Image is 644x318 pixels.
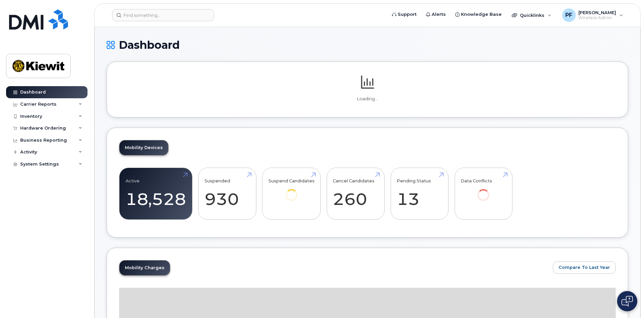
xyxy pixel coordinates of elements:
a: Suspend Candidates [269,172,315,210]
img: Open chat [621,296,633,307]
h1: Dashboard [107,39,628,51]
a: Data Conflicts [461,172,506,210]
a: Cancel Candidates 260 [333,172,378,216]
button: Compare To Last Year [553,261,616,274]
p: Loading... [119,96,616,102]
a: Mobility Devices [119,140,168,155]
a: Mobility Charges [119,260,170,275]
span: Compare To Last Year [559,264,610,271]
a: Pending Status 13 [397,172,442,216]
a: Suspended 930 [205,172,250,216]
a: Active 18,528 [126,172,186,216]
